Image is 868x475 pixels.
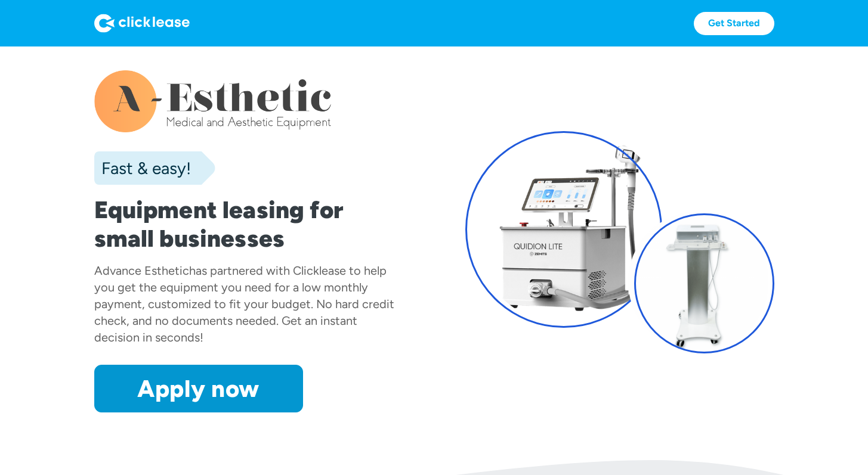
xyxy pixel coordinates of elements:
div: Fast & easy! [94,156,191,180]
div: has partnered with Clicklease to help you get the equipment you need for a low monthly payment, c... [94,263,394,344]
a: Apply now [94,365,303,412]
a: Get Started [694,12,774,35]
h1: Equipment leasing for small businesses [94,195,403,253]
img: Logo [94,14,190,33]
div: Advance Esthetic [94,263,189,278]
